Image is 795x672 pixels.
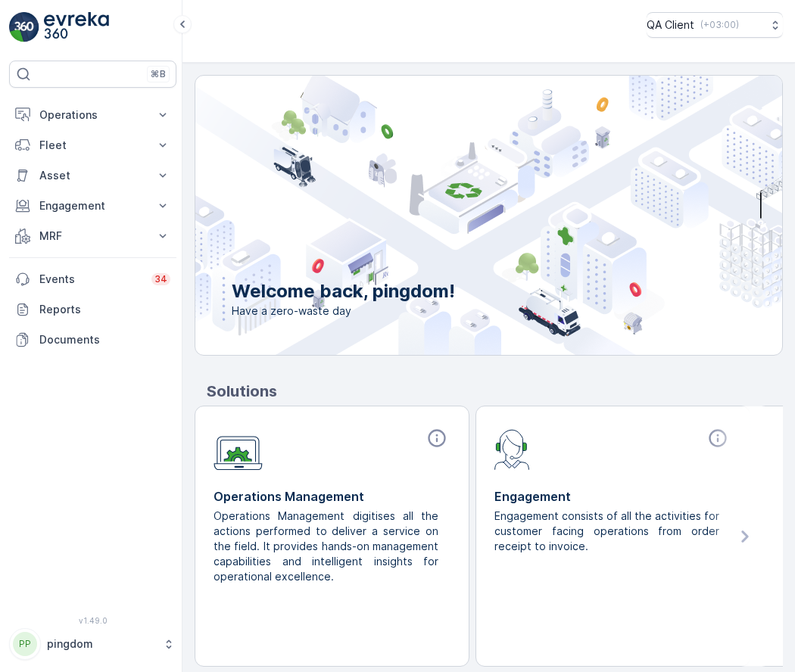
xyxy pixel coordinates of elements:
[39,198,146,213] p: Engagement
[39,332,170,347] p: Documents
[9,100,176,130] button: Operations
[44,12,109,42] img: logo_light-DOdMpM7g.png
[9,264,176,294] a: Events34
[9,616,176,625] span: v 1.49.0
[9,221,176,251] button: MRF
[647,17,694,33] p: QA Client
[9,628,176,660] button: PPpingdom
[647,12,783,38] button: QA Client(+03:00)
[214,509,438,584] p: Operations Management digitises all the actions performed to deliver a service on the field. It p...
[39,138,146,153] p: Fleet
[39,107,146,123] p: Operations
[154,273,167,285] p: 34
[9,294,176,325] a: Reports
[494,487,731,506] p: Engagement
[39,229,146,244] p: MRF
[9,130,176,160] button: Fleet
[9,325,176,355] a: Documents
[214,428,263,471] img: module-icon
[214,487,450,506] p: Operations Management
[494,509,719,554] p: Engagement consists of all the activities for customer facing operations from order receipt to in...
[39,272,142,287] p: Events
[494,428,530,470] img: module-icon
[47,636,155,652] p: pingdom
[9,12,39,42] img: logo
[232,279,455,303] p: Welcome back, pingdom!
[39,168,146,183] p: Asset
[13,632,37,656] div: PP
[9,191,176,221] button: Engagement
[127,76,782,355] img: city illustration
[9,160,176,191] button: Asset
[232,303,455,319] span: Have a zero-waste day
[207,380,783,403] p: Solutions
[151,68,166,80] p: ⌘B
[700,19,739,31] p: ( +03:00 )
[39,302,170,317] p: Reports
